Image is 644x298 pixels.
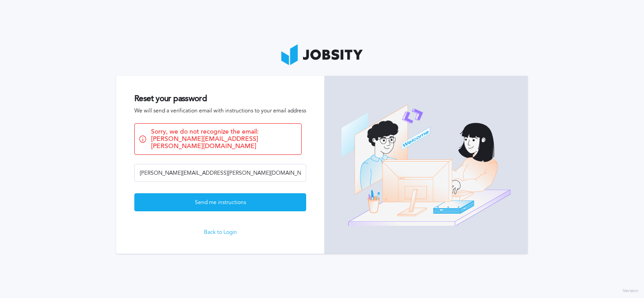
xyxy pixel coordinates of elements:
label: Version: [623,289,639,294]
span: We will send a verification email with instructions to your email address [134,108,306,114]
input: Email address [134,164,306,182]
a: Back to Login [134,229,306,236]
span: Sorry, we do not recognize the email: [PERSON_NAME][EMAIL_ADDRESS][PERSON_NAME][DOMAIN_NAME] [151,128,297,150]
h2: Reset your password [134,94,306,103]
button: Send me instructions [134,193,306,211]
div: Send me instructions [135,194,306,212]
